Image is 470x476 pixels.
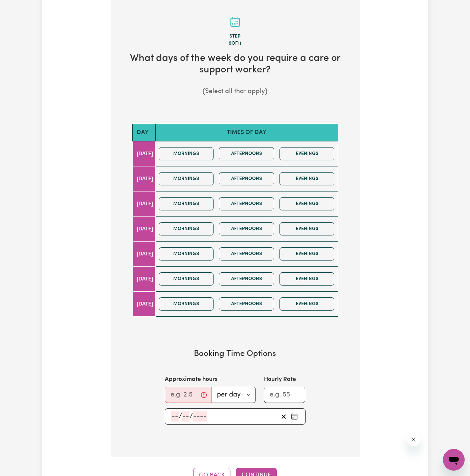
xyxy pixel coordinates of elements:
button: Evenings [279,297,335,311]
button: Afternoons [219,172,274,185]
button: Pick an approximate start date [289,411,300,422]
td: [DATE] [132,166,155,191]
div: Step [121,33,349,40]
td: [DATE] [132,141,155,166]
th: Day [132,124,155,141]
input: e.g. 2.5 [165,387,211,403]
td: [DATE] [132,217,155,242]
button: Evenings [279,247,335,260]
h3: Booking Time Options [132,349,338,359]
h2: What days of the week do you require a care or support worker? [121,53,349,76]
button: Evenings [279,172,335,185]
td: [DATE] [132,267,155,292]
input: ---- [193,411,207,422]
input: -- [171,411,179,422]
iframe: Button to launch messaging window [443,449,465,471]
button: Afternoons [219,272,274,286]
button: Mornings [159,272,214,286]
input: e.g. 55 [264,387,306,403]
button: Evenings [279,272,335,286]
button: Afternoons [219,297,274,311]
button: Mornings [159,172,214,185]
iframe: Close message [407,433,420,446]
button: Mornings [159,222,214,235]
th: Times of day [155,124,338,141]
button: Afternoons [219,247,274,260]
button: Clear start date [278,411,289,422]
span: Need any help? [4,5,41,10]
label: Hourly Rate [264,375,296,384]
button: Afternoons [219,197,274,210]
p: (Select all that apply) [121,87,349,97]
button: Evenings [279,197,335,210]
button: Mornings [159,197,214,210]
input: -- [182,411,189,422]
div: 9 of 11 [121,40,349,47]
button: Mornings [159,297,214,311]
button: Afternoons [219,222,274,235]
button: Evenings [279,222,335,235]
td: [DATE] [132,292,155,317]
label: Approximate hours [165,375,218,384]
button: Mornings [159,147,214,160]
button: Afternoons [219,147,274,160]
span: / [189,413,193,420]
button: Evenings [279,147,335,160]
td: [DATE] [132,191,155,217]
td: [DATE] [132,242,155,267]
button: Mornings [159,247,214,260]
span: / [179,413,182,420]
